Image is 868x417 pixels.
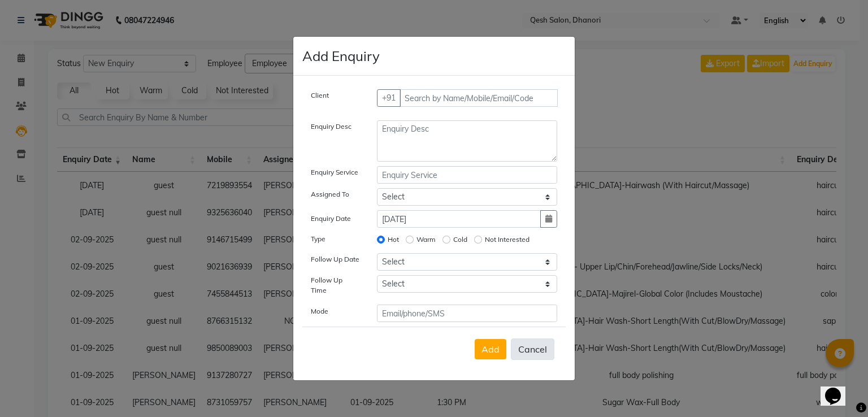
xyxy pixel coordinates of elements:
input: Search by Name/Mobile/Email/Code [400,89,558,107]
input: Email/phone/SMS [377,305,558,322]
button: +91 [377,89,401,107]
label: Assigned To [311,189,349,199]
label: Cold [453,234,467,245]
h4: Add Enquiry [302,46,380,66]
label: Warm [416,234,436,245]
label: Not Interested [485,234,530,245]
label: Hot [388,234,399,245]
span: Add [481,344,500,355]
label: Enquiry Service [311,167,358,177]
input: Enquiry Service [377,166,558,184]
label: Mode [311,306,328,316]
label: Type [311,234,325,244]
label: Follow Up Date [311,254,359,264]
iframe: chat widget [821,372,857,406]
button: Add [475,339,506,359]
button: Cancel [511,338,554,360]
label: Client [311,90,329,101]
label: Enquiry Desc [311,121,351,132]
label: Follow Up Time [311,275,360,296]
label: Enquiry Date [311,214,351,224]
